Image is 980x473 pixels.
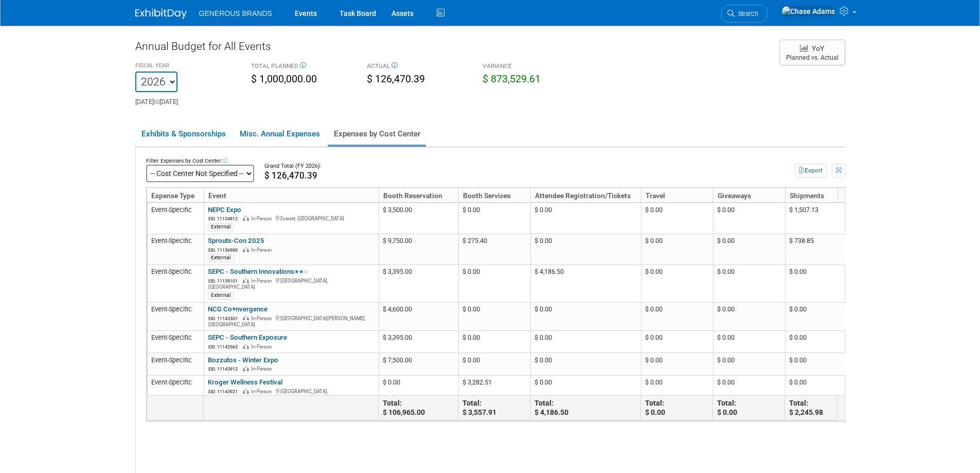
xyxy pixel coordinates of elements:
[251,73,317,85] span: $ 1,000,000.00
[530,353,641,375] td: $ 0.00
[785,203,857,234] td: $ 1,507.13
[713,265,785,303] td: $ 0.00
[251,62,351,72] div: TOTAL PLANNED
[264,162,750,170] div: Grand Total (FY 2026):
[147,203,204,234] td: Event-Specific
[208,237,264,244] a: Sprouts-Con 2025
[721,5,768,23] a: Search
[208,389,242,394] span: EID: 11143921
[208,314,375,328] div: [GEOGRAPHIC_DATA][PERSON_NAME], [GEOGRAPHIC_DATA]
[379,303,458,331] td: $ 4,600.00
[264,170,750,181] div: $ 126,470.39
[208,248,242,253] span: EID: 11136900
[208,278,242,284] span: EID: 11139101
[328,123,426,145] a: Expenses by Cost Center
[530,396,640,421] td: Total: $ 4,186.50
[243,247,249,252] img: In-Person Event
[713,376,785,405] td: $ 0.00
[251,389,275,394] span: In-Person
[251,216,275,221] span: In-Person
[135,9,187,19] img: ExhibitDay
[379,234,458,265] td: $ 9,750.00
[785,331,857,353] td: $ 0.00
[379,188,458,203] th: Booth Reservation
[458,353,530,375] td: $ 0.00
[378,396,458,421] td: Total: $ 106,965.00
[208,206,241,214] a: NEPC Expo
[713,353,785,375] td: $ 0.00
[713,234,785,265] td: $ 0.00
[243,344,249,349] img: In-Person Event
[713,331,785,353] td: $ 0.00
[458,376,530,405] td: $ 3,282.51
[641,203,713,234] td: $ 0.00
[812,44,824,52] span: YoY
[208,223,234,231] div: External
[208,276,375,291] div: [GEOGRAPHIC_DATA], [GEOGRAPHIC_DATA]
[147,376,204,405] td: Event-Specific
[713,188,785,203] th: Giveaways
[785,376,857,405] td: $ 0.00
[458,203,530,234] td: $ 0.00
[154,98,159,106] span: to
[735,10,758,17] span: Search
[208,334,287,341] a: SEPC - Southern Exposure
[243,278,249,283] img: In-Person Event
[243,216,249,221] img: In-Person Event
[147,188,204,203] th: Expense Type
[234,123,326,145] a: Misc. Annual Expenses
[530,331,641,353] td: $ 0.00
[251,344,275,349] span: In-Person
[251,278,275,284] span: In-Person
[379,203,458,234] td: $ 3,500.00
[785,234,857,265] td: $ 738.85
[458,234,530,265] td: $ 275.40
[795,164,827,178] button: Export
[208,356,278,364] a: Bozzutos - Winter Expo
[379,265,458,303] td: $ 3,395.00
[483,73,541,85] span: $ 873,529.61
[208,316,242,321] span: EID: 11143307
[379,331,458,353] td: $ 3,395.00
[251,247,275,253] span: In-Person
[785,265,857,303] td: $ 0.00
[208,292,234,300] div: External
[530,376,641,405] td: $ 0.00
[458,188,530,203] th: Booth Services
[641,353,713,375] td: $ 0.00
[208,254,234,262] div: External
[199,9,272,17] span: GENEROUS BRANDS
[641,265,713,303] td: $ 0.00
[367,73,425,85] span: $ 126,470.39
[713,303,785,331] td: $ 0.00
[785,188,857,203] th: Shipments
[135,92,236,107] div: [DATE] [DATE]
[530,303,641,331] td: $ 0.00
[147,353,204,375] td: Event-Specific
[530,265,641,303] td: $ 4,186.50
[147,265,204,303] td: Event-Specific
[251,366,275,372] span: In-Person
[251,316,275,321] span: In-Person
[641,303,713,331] td: $ 0.00
[458,265,530,303] td: $ 0.00
[135,62,236,72] div: FISCAL YEAR
[640,396,712,421] td: Total: $ 0.00
[458,303,530,331] td: $ 0.00
[530,188,641,203] th: Attendee Registration/Tickets
[785,303,857,331] td: $ 0.00
[367,62,467,72] div: ACTUAL
[243,316,249,321] img: In-Person Event
[379,353,458,375] td: $ 7,500.00
[135,39,769,59] div: Annual Budget for All Events
[208,344,242,349] span: EID: 11143563
[208,216,242,221] span: EID: 11134812
[785,396,857,421] td: Total: $ 2,245.98
[135,123,231,145] a: Exhibits & Sponsorships
[641,331,713,353] td: $ 0.00
[779,40,845,65] button: YoY Planned vs. Actual
[147,234,204,265] td: Event-Specific
[785,353,857,375] td: $ 0.00
[458,331,530,353] td: $ 0.00
[641,234,713,265] td: $ 0.00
